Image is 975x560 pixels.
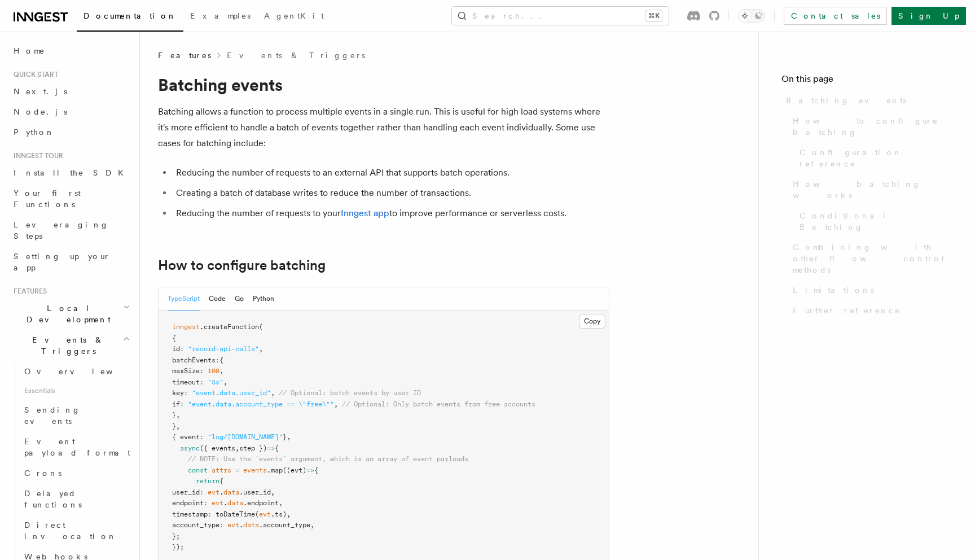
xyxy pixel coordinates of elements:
[158,104,609,151] p: Batching allows a function to process multiple events in a single run. This is useful for high lo...
[200,367,204,375] span: :
[172,345,180,353] span: id
[208,367,219,375] span: 100
[279,499,283,507] span: ,
[788,300,952,321] a: Further reference
[173,205,609,221] li: Reducing the number of requests to your to improve performance or serverless costs.
[180,400,184,408] span: :
[20,463,133,483] a: Crons
[172,499,204,507] span: endpoint
[219,367,223,375] span: ,
[216,356,219,364] span: :
[275,444,279,452] span: {
[200,378,204,386] span: :
[219,477,223,485] span: {
[271,488,275,496] span: ,
[172,356,216,364] span: batchEvents
[14,189,81,209] span: Your first Functions
[227,499,243,507] span: data
[209,287,226,310] button: Code
[184,389,188,397] span: :
[235,444,239,452] span: ,
[793,285,874,296] span: Limitations
[24,469,62,478] span: Crons
[646,10,662,21] kbd: ⌘K
[253,287,274,310] button: Python
[9,70,58,79] span: Quick start
[264,11,324,20] span: AgentKit
[223,488,239,496] span: data
[200,444,235,452] span: ({ events
[259,345,263,353] span: ,
[223,499,227,507] span: .
[188,400,334,408] span: "event.data.account_type == \"free\""
[788,280,952,300] a: Limitations
[208,488,219,496] span: evt
[306,466,314,474] span: =>
[271,389,275,397] span: ,
[795,142,952,174] a: Configuration reference
[579,314,605,329] button: Copy
[219,356,223,364] span: {
[180,444,200,452] span: async
[20,483,133,515] a: Delayed functions
[310,521,314,529] span: ,
[172,510,208,518] span: timestamp
[172,389,184,397] span: key
[188,345,259,353] span: "record-api-calls"
[271,510,287,518] span: .ts)
[9,81,133,102] a: Next.js
[283,433,287,441] span: }
[283,466,306,474] span: ((evt)
[20,515,133,546] a: Direct invocation
[176,422,180,430] span: ,
[172,422,176,430] span: }
[172,532,180,540] span: };
[9,122,133,142] a: Python
[14,220,109,240] span: Leveraging Steps
[257,3,331,30] a: AgentKit
[227,521,239,529] span: evt
[188,466,208,474] span: const
[14,107,67,116] span: Node.js
[342,400,535,408] span: // Optional: Only batch events from free accounts
[788,174,952,205] a: How batching works
[259,510,271,518] span: evt
[243,521,259,529] span: data
[172,367,200,375] span: maxSize
[158,257,326,273] a: How to configure batching
[259,521,310,529] span: .account_type
[793,242,952,275] span: Combining with other flow control methods
[235,287,244,310] button: Go
[784,7,887,25] a: Contact sales
[452,7,669,25] button: Search...⌘K
[180,345,184,353] span: :
[9,41,133,61] a: Home
[9,330,133,361] button: Events & Triggers
[341,208,389,218] a: Inngest app
[287,510,291,518] span: ,
[158,50,211,61] span: Features
[891,7,966,25] a: Sign Up
[9,287,47,296] span: Features
[14,87,67,96] span: Next.js
[172,323,200,331] span: inngest
[738,9,765,23] button: Toggle dark mode
[279,389,421,397] span: // Optional: batch events by user ID
[176,411,180,419] span: ,
[793,178,952,201] span: How batching works
[196,477,219,485] span: return
[172,334,176,342] span: {
[172,378,200,386] span: timeout
[9,334,123,357] span: Events & Triggers
[204,499,208,507] span: :
[239,444,267,452] span: step })
[188,455,468,463] span: // NOTE: Use the `events` argument, which is an array of event payloads
[212,499,223,507] span: evt
[172,411,176,419] span: }
[168,287,200,310] button: TypeScript
[259,323,263,331] span: (
[20,361,133,382] a: Overview
[172,521,219,529] span: account_type
[219,488,223,496] span: .
[183,3,257,30] a: Examples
